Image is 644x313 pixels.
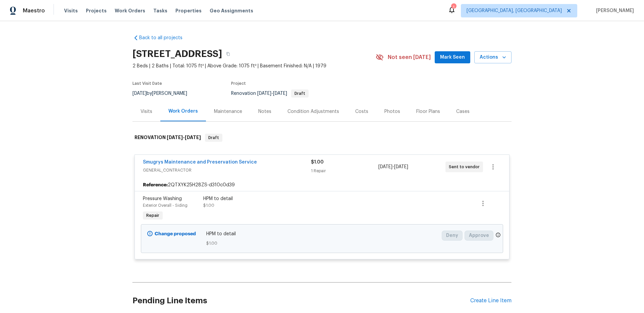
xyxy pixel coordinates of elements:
[64,7,78,14] span: Visits
[143,203,187,207] span: Exterior Overall - Siding
[141,108,152,115] div: Visits
[257,91,271,96] span: [DATE]
[593,7,634,14] span: [PERSON_NAME]
[210,7,253,14] span: Geo Assignments
[168,108,198,115] div: Work Orders
[467,7,562,14] span: [GEOGRAPHIC_DATA], [GEOGRAPHIC_DATA]
[135,134,201,142] h6: RENOVATION
[153,8,167,13] span: Tasks
[143,167,311,174] span: GENERAL_CONTRACTOR
[167,135,183,140] span: [DATE]
[143,196,182,201] span: Pressure Washing
[273,91,287,96] span: [DATE]
[287,108,339,115] div: Condition Adjustments
[206,231,438,237] span: HPM to detail
[257,91,287,96] span: -
[495,232,501,239] span: Only a market manager or an area construction manager can approve
[378,165,392,169] span: [DATE]
[470,298,512,304] div: Create Line Item
[143,182,168,188] b: Reference:
[355,108,368,115] div: Costs
[311,168,378,174] div: 1 Repair
[378,164,408,170] span: -
[132,63,376,69] span: 2 Beds | 2 Baths | Total: 1075 ft² | Above Grade: 1075 ft² | Basement Finished: N/A | 1979
[155,232,196,236] b: Change proposed
[203,195,350,202] div: HPM to detail
[132,51,222,57] h2: [STREET_ADDRESS]
[132,89,195,98] div: by [PERSON_NAME]
[206,240,438,247] span: $1.00
[132,91,147,96] span: [DATE]
[144,212,162,219] span: Repair
[465,231,493,241] button: Approve
[203,203,214,207] span: $1.00
[135,179,509,191] div: 2QTXYK25H28ZS-d310c0d39
[258,108,271,115] div: Notes
[132,81,162,85] span: Last Visit Date
[384,108,400,115] div: Photos
[231,91,309,96] span: Renovation
[456,108,470,115] div: Cases
[222,48,234,60] button: Copy Address
[143,160,257,165] a: Smugrys Maintenance and Preservation Service
[292,91,308,96] span: Draft
[451,4,456,11] div: 1
[388,54,431,61] span: Not seen [DATE]
[175,7,202,14] span: Properties
[185,135,201,140] span: [DATE]
[474,51,512,64] button: Actions
[23,7,45,14] span: Maestro
[416,108,440,115] div: Floor Plans
[480,53,506,62] span: Actions
[231,81,246,85] span: Project
[214,108,242,115] div: Maintenance
[394,165,408,169] span: [DATE]
[206,134,222,141] span: Draft
[167,135,201,140] span: -
[86,7,107,14] span: Projects
[115,7,145,14] span: Work Orders
[449,164,482,170] span: Sent to vendor
[132,35,197,41] a: Back to all projects
[435,51,470,64] button: Mark Seen
[311,160,324,165] span: $1.00
[440,53,465,62] span: Mark Seen
[132,127,512,148] div: RENOVATION [DATE]-[DATE]Draft
[442,231,463,241] button: Deny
